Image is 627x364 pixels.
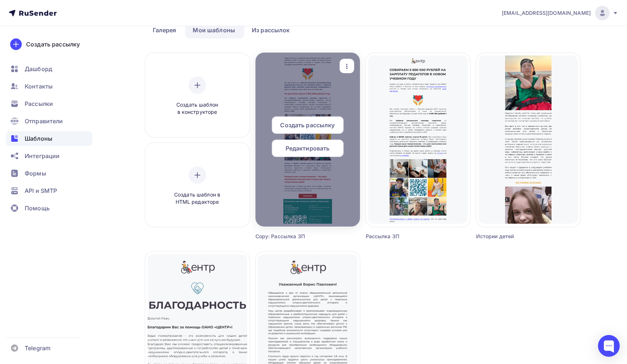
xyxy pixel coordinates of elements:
[6,131,92,146] a: Шаблоны
[25,169,46,178] span: Формы
[255,233,334,240] div: Copy: Рассылка ЗП
[6,79,92,94] a: Контакты
[6,62,92,76] a: Дашборд
[25,65,52,73] span: Дашборд
[185,22,243,38] a: Мои шаблоны
[25,186,57,195] span: API и SMTP
[163,101,232,116] span: Создать шаблон в конструкторе
[25,134,52,143] span: Шаблоны
[280,121,335,129] span: Создать рассылку
[25,344,50,352] span: Telegram
[6,114,92,128] a: Отправители
[502,6,618,20] a: [EMAIL_ADDRESS][DOMAIN_NAME]
[25,99,53,108] span: Рассылки
[476,233,554,240] div: Истории детей
[244,22,298,38] a: Из рассылок
[163,191,232,206] span: Создать шаблон в HTML редакторе
[25,117,63,125] span: Отправители
[25,152,60,160] span: Интеграции
[502,9,591,17] span: [EMAIL_ADDRESS][DOMAIN_NAME]
[286,144,330,153] span: Редактировать
[366,233,444,240] div: Рассылка ЗП
[6,96,92,111] a: Рассылки
[6,166,92,181] a: Формы
[26,40,80,49] div: Создать рассылку
[25,82,53,91] span: Контакты
[145,22,184,38] a: Галерея
[25,204,50,212] span: Помощь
